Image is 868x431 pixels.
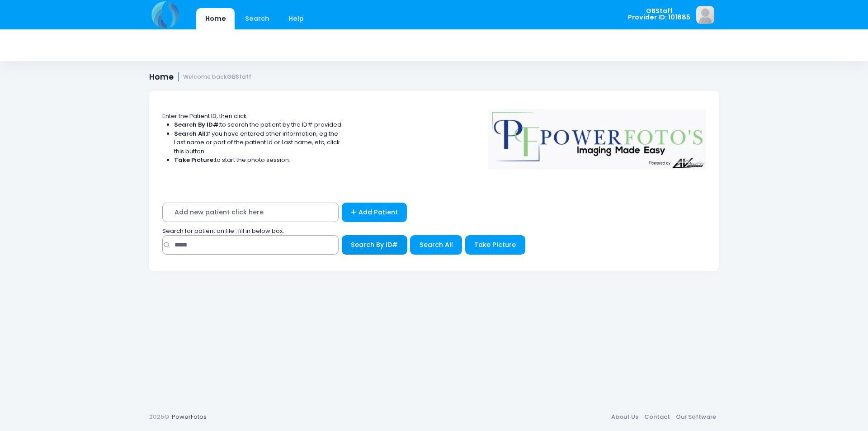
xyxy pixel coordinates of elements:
span: GBStaff Provider ID: 101885 [628,8,690,21]
span: Search By ID# [351,240,398,249]
span: Add new patient click here [162,203,339,222]
a: Home [196,8,235,29]
a: Add Patient [342,203,407,222]
li: to start the photo session. [174,156,343,165]
a: PowerFotos [172,412,207,421]
span: Search for patient on file : fill in below box; [162,227,284,235]
a: Search [236,8,278,29]
img: Logo [484,103,710,170]
a: Our Software [673,409,719,425]
a: Contact [641,409,673,425]
span: Search All [420,240,453,249]
span: 2025© [149,412,169,421]
strong: GBStaff [227,73,251,81]
li: If you have entered other information, eg the Last name or part of the patient id or Last name, e... [174,129,343,156]
a: About Us [608,409,641,425]
span: Enter the Patient ID, then click [162,112,247,120]
button: Search All [410,235,462,255]
li: to search the patient by the ID# provided. [174,120,343,129]
strong: Take Picture: [174,156,215,164]
span: Take Picture [474,240,516,249]
strong: Search By ID#: [174,120,220,129]
button: Search By ID# [342,235,407,255]
img: image [696,6,714,24]
button: Take Picture [465,235,525,255]
strong: Search All: [174,129,207,138]
a: Help [280,8,313,29]
h1: Home [149,72,251,82]
small: Welcome back [183,74,251,81]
